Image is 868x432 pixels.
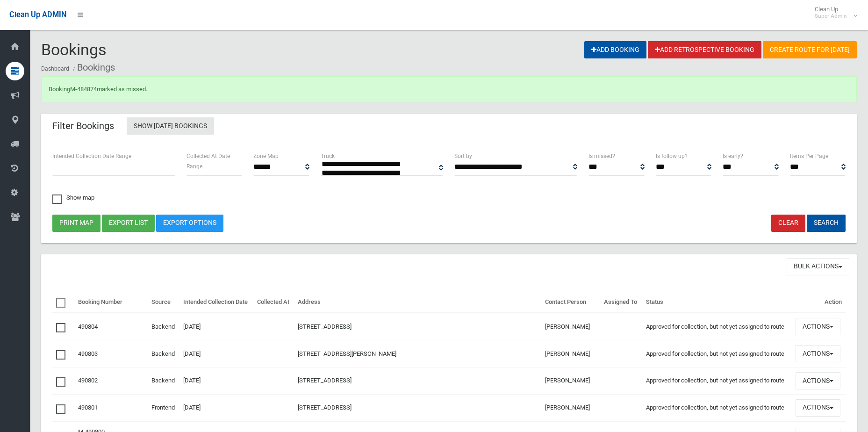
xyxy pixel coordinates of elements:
a: [STREET_ADDRESS] [298,377,352,384]
td: Backend [148,367,179,395]
td: Backend [148,340,179,367]
td: Approved for collection, but not yet assigned to route [642,313,792,340]
a: [STREET_ADDRESS] [298,323,352,330]
a: 490801 [78,404,98,411]
div: Booking marked as missed. [41,76,857,102]
a: [STREET_ADDRESS][PERSON_NAME] [298,350,396,357]
button: Actions [796,345,840,362]
a: Clear [771,215,805,232]
a: Export Options [156,215,223,232]
td: Backend [148,313,179,340]
th: Source [148,292,179,313]
a: Create route for [DATE] [763,41,857,58]
span: Clean Up [810,6,856,20]
a: Add Retrospective Booking [648,41,761,58]
button: Actions [796,399,840,417]
li: Bookings [71,59,115,76]
button: Export list [102,215,155,232]
button: Actions [796,318,840,335]
button: Print map [52,215,100,232]
th: Assigned To [600,292,642,313]
a: 490803 [78,350,98,357]
td: [DATE] [179,340,253,367]
a: Show [DATE] Bookings [127,117,214,135]
header: Filter Bookings [41,117,125,135]
td: Frontend [148,394,179,421]
td: [DATE] [179,367,253,395]
td: [PERSON_NAME] [541,367,600,395]
th: Booking Number [74,292,148,313]
a: M-484874 [70,86,97,93]
a: Add Booking [584,41,646,58]
th: Contact Person [541,292,600,313]
span: Show map [52,194,94,201]
a: 490804 [78,323,98,330]
a: [STREET_ADDRESS] [298,404,352,411]
th: Action [792,292,846,313]
td: [DATE] [179,394,253,421]
a: 490802 [78,377,98,384]
td: [DATE] [179,313,253,340]
button: Search [807,215,846,232]
label: Truck [321,151,335,161]
td: Approved for collection, but not yet assigned to route [642,340,792,367]
td: Approved for collection, but not yet assigned to route [642,394,792,421]
td: [PERSON_NAME] [541,394,600,421]
span: Clean Up ADMIN [9,10,66,19]
th: Intended Collection Date [179,292,253,313]
td: [PERSON_NAME] [541,313,600,340]
span: Bookings [41,40,107,59]
button: Actions [796,372,840,389]
td: [PERSON_NAME] [541,340,600,367]
th: Status [642,292,792,313]
small: Super Admin [815,13,847,20]
th: Address [294,292,541,313]
a: Dashboard [41,65,69,72]
td: Approved for collection, but not yet assigned to route [642,367,792,395]
th: Collected At [253,292,294,313]
button: Bulk Actions [787,258,849,275]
